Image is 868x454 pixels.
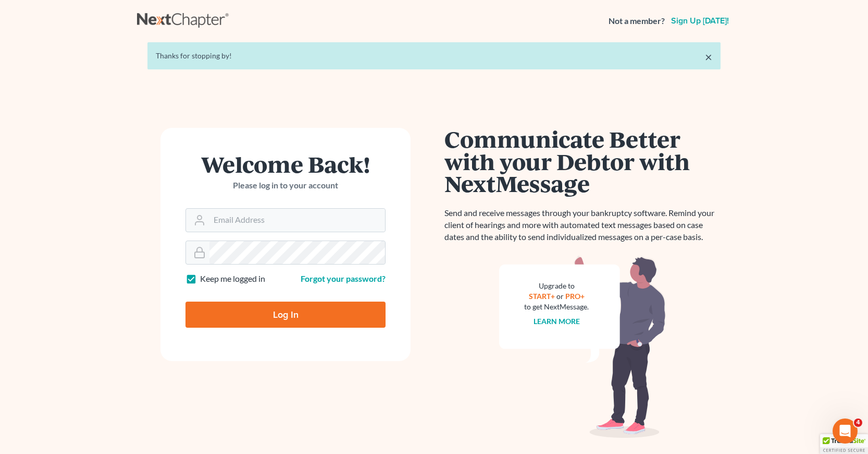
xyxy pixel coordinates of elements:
span: 4 [854,419,862,427]
iframe: Intercom live chat [833,419,858,444]
a: Sign up [DATE]! [669,17,731,25]
p: Send and receive messages through your bankruptcy software. Remind your client of hearings and mo... [444,207,721,243]
a: PRO+ [565,292,585,301]
div: Upgrade to [524,281,589,291]
div: TrustedSite Certified [820,434,868,454]
p: Please log in to your account [185,180,386,192]
h1: Communicate Better with your Debtor with NextMessage [444,128,721,195]
span: or [556,292,564,301]
a: × [705,51,712,63]
a: Learn more [534,317,580,326]
a: START+ [529,292,555,301]
input: Email Address [209,209,385,232]
strong: Not a member? [609,15,665,27]
label: Keep me logged in [200,273,265,285]
h1: Welcome Back! [185,153,386,175]
a: Forgot your password? [301,273,386,283]
div: Thanks for stopping by! [156,51,712,61]
input: Log In [185,302,386,328]
div: to get NextMessage. [524,302,589,312]
img: nextmessage_bg-59042aed3d76b12b5cd301f8e5b87938c9018125f34e5fa2b7a6b67550977c72.svg [499,256,666,438]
